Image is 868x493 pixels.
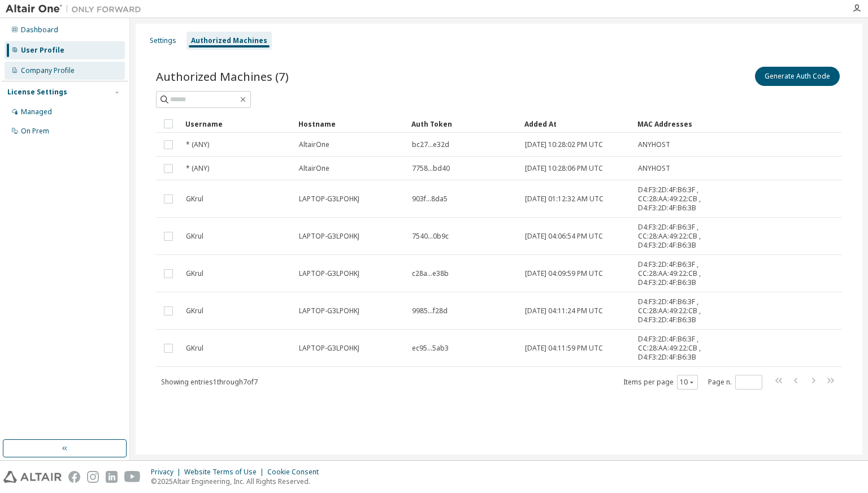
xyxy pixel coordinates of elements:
[186,140,209,149] span: * (ANY)
[299,194,359,204] span: LAPTOP-G3LPOHKJ
[412,344,449,353] span: ec95...5ab3
[638,297,723,325] span: D4:F3:2D:4F:B6:3F , CC:28:AA:49:22:CB , D4:F3:2D:4F:B6:3B
[151,477,325,486] p: © 2025 Altair Engineering, Inc. All Rights Reserved.
[156,68,289,84] span: Authorized Machines (7)
[638,223,723,250] span: D4:F3:2D:4F:B6:3F , CC:28:AA:49:22:CB , D4:F3:2D:4F:B6:3B
[638,260,723,287] span: D4:F3:2D:4F:B6:3F , CC:28:AA:49:22:CB , D4:F3:2D:4F:B6:3B
[412,164,450,173] span: 7758...bd40
[161,377,258,387] span: Showing entries 1 through 7 of 7
[150,36,176,45] div: Settings
[299,232,359,241] span: LAPTOP-G3LPOHKJ
[412,194,448,204] span: 903f...8da5
[21,25,58,34] div: Dashboard
[21,107,52,116] div: Managed
[186,194,203,204] span: GKrul
[299,164,329,173] span: AltairOne
[87,471,99,483] img: instagram.svg
[412,306,448,315] span: 9985...f28d
[21,46,64,55] div: User Profile
[267,468,325,477] div: Cookie Consent
[412,269,449,278] span: c28a...e38b
[638,164,670,173] span: ANYHOST
[124,471,141,483] img: youtube.svg
[638,140,670,149] span: ANYHOST
[186,269,203,278] span: GKrul
[186,344,203,353] span: GKrul
[186,306,203,315] span: GKrul
[191,36,267,45] div: Authorized Machines
[525,140,603,149] span: [DATE] 10:28:02 PM UTC
[525,164,603,173] span: [DATE] 10:28:06 PM UTC
[298,115,402,133] div: Hostname
[7,88,67,97] div: License Settings
[623,375,698,390] span: Items per page
[638,335,723,362] span: D4:F3:2D:4F:B6:3F , CC:28:AA:49:22:CB , D4:F3:2D:4F:B6:3B
[525,344,603,353] span: [DATE] 04:11:59 PM UTC
[186,164,209,173] span: * (ANY)
[680,378,695,387] button: 10
[3,471,62,483] img: altair_logo.svg
[185,115,289,133] div: Username
[708,375,762,390] span: Page n.
[299,269,359,278] span: LAPTOP-G3LPOHKJ
[638,185,723,213] span: D4:F3:2D:4F:B6:3F , CC:28:AA:49:22:CB , D4:F3:2D:4F:B6:3B
[21,66,75,75] div: Company Profile
[151,468,184,477] div: Privacy
[68,471,80,483] img: facebook.svg
[525,194,604,204] span: [DATE] 01:12:32 AM UTC
[525,306,603,315] span: [DATE] 04:11:24 PM UTC
[412,232,449,241] span: 7540...0b9c
[106,471,118,483] img: linkedin.svg
[6,3,147,15] img: Altair One
[412,140,449,149] span: bc27...e32d
[299,344,359,353] span: LAPTOP-G3LPOHKJ
[524,115,628,133] div: Added At
[186,232,203,241] span: GKrul
[525,232,603,241] span: [DATE] 04:06:54 PM UTC
[299,140,329,149] span: AltairOne
[299,306,359,315] span: LAPTOP-G3LPOHKJ
[411,115,515,133] div: Auth Token
[525,269,603,278] span: [DATE] 04:09:59 PM UTC
[184,468,267,477] div: Website Terms of Use
[21,127,49,136] div: On Prem
[755,67,840,86] button: Generate Auth Code
[637,115,723,133] div: MAC Addresses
